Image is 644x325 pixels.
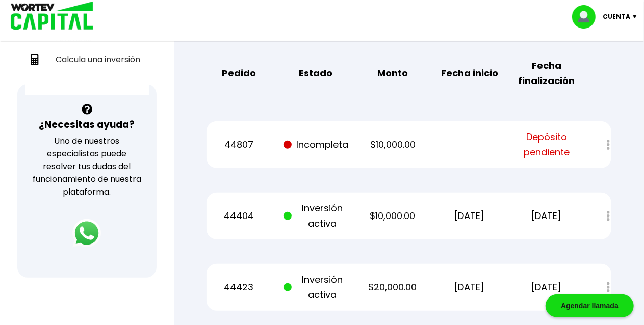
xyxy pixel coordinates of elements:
img: profile-image [572,5,603,29]
b: Fecha finalización [514,58,579,89]
p: [DATE] [437,208,502,224]
p: [DATE] [514,280,579,295]
p: 44807 [207,137,271,152]
a: Calcula una inversión [25,49,149,70]
b: Monto [377,66,408,81]
b: Estado [299,66,332,81]
p: $20,000.00 [360,280,425,295]
p: [DATE] [514,208,579,224]
img: logos_whatsapp-icon.242b2217.svg [72,219,101,248]
p: Uno de nuestros especialistas puede resolver tus dudas del funcionamiento de nuestra plataforma. [31,134,143,198]
h3: ¿Necesitas ayuda? [39,117,135,132]
p: Inversión activa [284,272,348,303]
p: Inversión activa [284,201,348,231]
p: 44404 [207,208,271,224]
b: Fecha inicio [441,66,498,81]
img: icon-down [630,15,644,18]
img: calculadora-icon.17d418c4.svg [29,54,40,65]
p: $10,000.00 [360,208,425,224]
div: Agendar llamada [546,294,634,317]
p: [DATE] [437,280,502,295]
p: 44423 [207,280,271,295]
p: Cuenta [603,9,630,24]
b: Pedido [222,66,256,81]
p: Incompleta [284,137,348,152]
p: $10,000.00 [360,137,425,152]
span: Depósito pendiente [514,129,579,160]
